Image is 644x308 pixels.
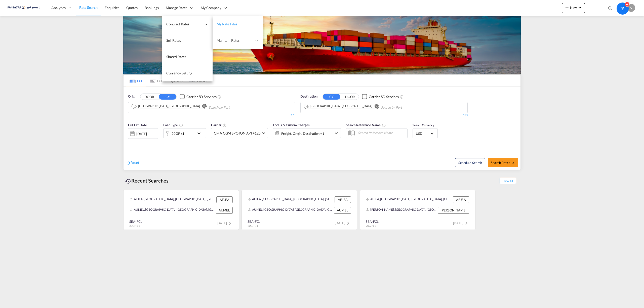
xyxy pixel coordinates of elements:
a: Sell Rates [162,32,213,49]
button: Remove [371,104,379,109]
div: AEJEA [335,196,351,203]
span: Carrier [211,123,227,127]
span: Analytics [51,5,66,10]
div: AUMEL, Melbourne, Australia, Oceania, Oceania [248,207,333,213]
recent-search-card: AEJEA, [GEOGRAPHIC_DATA], [GEOGRAPHIC_DATA], [GEOGRAPHIC_DATA], [GEOGRAPHIC_DATA] AEJEAAUMEL, [GE... [123,190,239,230]
md-icon: icon-information-outline [179,123,183,127]
md-icon: icon-chevron-right [227,220,233,226]
button: CY [159,94,176,100]
span: New [564,6,583,10]
span: [DATE] [335,221,351,225]
div: Press delete to remove this chip. [306,104,373,108]
input: Chips input. [381,104,429,112]
span: 20GP x 1 [248,224,258,227]
span: Rate Search [79,5,98,10]
a: Shared Rates [162,49,213,65]
md-icon: The selected Trucker/Carrierwill be displayed in the rate results If the rates are from another f... [223,123,227,127]
span: Bookings [145,6,159,10]
md-icon: icon-airplane [170,78,176,82]
span: Manage Rates [166,5,187,10]
span: Quotes [126,6,137,10]
div: icon-magnify [608,6,613,13]
div: 1/3 [300,113,468,117]
span: USD [416,131,430,136]
span: My Rate Files [217,22,237,26]
span: 20GP x 1 [129,224,140,227]
button: DOOR [341,94,359,100]
button: Remove [199,104,206,109]
md-icon: icon-chevron-down [196,130,205,136]
md-icon: icon-refresh [126,161,131,165]
md-icon: icon-plus 400-fg [564,5,570,11]
button: Search Ratesicon-arrow-right [488,158,518,167]
md-checkbox: Checkbox No Ink [180,94,216,99]
span: Contract Rates [166,22,202,27]
md-icon: Unchecked: Search for CY (Container Yard) services for all selected carriers.Checked : Search for... [400,95,404,99]
md-icon: Unchecked: Search for CY (Container Yard) services for all selected carriers.Checked : Search for... [217,95,221,99]
div: AEJEA [216,196,233,203]
div: AOLAD, Luanda, Angola, Central Africa, Africa [366,207,437,213]
md-datepicker: Select [128,138,132,145]
span: [DATE] [453,221,469,225]
a: Currency Setting [162,65,213,81]
span: My Company [201,5,221,10]
div: SEA-FCL [248,219,260,224]
span: 20GP x 1 [366,224,376,227]
div: 1/3 [128,113,295,117]
md-chips-wrap: Chips container. Use arrow keys to select chips. [131,102,258,112]
md-icon: icon-magnify [608,6,613,11]
div: Freight Origin Destination Factory Stuffingicon-chevron-down [273,128,341,138]
span: Search Currency [413,123,434,127]
md-select: Select Currency: $ USDUnited States Dollar [415,130,435,137]
div: AUMEL [334,207,351,213]
span: Help [616,4,625,12]
span: Search Rates [491,161,515,165]
div: Recent Searches [123,175,171,186]
button: icon-plus 400-fgNewicon-chevron-down [562,3,585,13]
div: Maintain Rates [213,32,263,49]
div: 20GP x1 [172,130,184,137]
span: Currency Setting [166,71,192,75]
img: LCL+%26+FCL+BACKGROUND.png [123,16,521,74]
div: Carrier SD Services [369,94,399,99]
md-tab-item: FCL [126,75,146,86]
span: [DATE] [217,221,233,225]
span: Cut Off Date [128,123,147,127]
md-chips-wrap: Chips container. Use arrow keys to select chips. [303,102,431,112]
input: Chips input. [209,104,256,112]
span: Sell Rates [166,38,181,42]
div: Contract Rates [162,16,213,32]
md-icon: icon-chevron-down [577,5,583,11]
md-icon: icon-chevron-right [345,220,351,226]
span: Load Type [163,123,183,127]
md-icon: icon-backup-restore [125,178,131,184]
div: 20GP x1icon-chevron-down [163,128,206,138]
div: Press delete to remove this chip. [133,104,201,108]
span: Show All [500,178,516,184]
a: My Rate Files [213,16,263,32]
button: DOOR [140,94,158,100]
md-icon: icon-arrow-right [511,161,515,165]
md-icon: icon-chevron-right [463,220,469,226]
div: AUMEL [216,207,233,213]
img: c67187802a5a11ec94275b5db69a26e6.png [8,2,42,14]
div: AEJEA, Jebel Ali, United Arab Emirates, Middle East, Middle East [248,196,333,203]
span: Enquiries [105,6,119,10]
md-icon: Your search will be saved by the below given name [382,123,386,127]
span: Origin [128,94,137,99]
div: Freight Origin Destination Factory Stuffing [281,130,324,137]
div: [DATE] [128,128,158,139]
recent-search-card: AEJEA, [GEOGRAPHIC_DATA], [GEOGRAPHIC_DATA], [GEOGRAPHIC_DATA], [GEOGRAPHIC_DATA] AEJEA[PERSON_NA... [360,190,475,230]
md-pagination-wrapper: Use the left and right arrow keys to navigate between tabs [126,75,207,86]
recent-search-card: AEJEA, [GEOGRAPHIC_DATA], [GEOGRAPHIC_DATA], [GEOGRAPHIC_DATA], [GEOGRAPHIC_DATA] AEJEAAUMEL, [GE... [242,190,357,230]
div: V [627,4,635,12]
span: Destination [300,94,317,99]
div: Jebel Ali, AEJEA [133,104,200,108]
div: AEJEA, Jebel Ali, United Arab Emirates, Middle East, Middle East [366,196,452,203]
div: icon-refreshReset [126,160,139,166]
input: Search Reference Name [355,129,407,137]
md-icon: icon-chevron-down [333,130,339,136]
span: CMA CGM SPOTON API +125 [214,131,261,136]
button: CY [323,94,340,100]
div: OriginDOOR CY Checkbox No InkUnchecked: Search for CY (Container Yard) services for all selected ... [124,86,520,170]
